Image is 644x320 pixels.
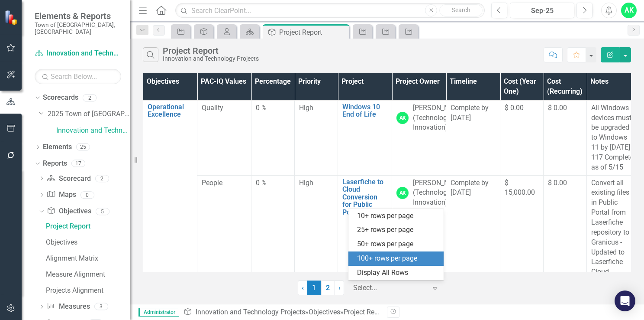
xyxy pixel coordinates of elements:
td: Double-Click to Edit [197,175,251,280]
td: Double-Click to Edit [295,100,338,175]
button: Sep-25 [510,3,574,18]
div: 0 % [256,178,290,188]
span: ‹ [302,284,304,292]
span: $ 0.00 [505,104,524,112]
div: » » [184,307,380,317]
a: Project Report [44,219,130,233]
div: 2 [95,175,109,182]
small: Town of [GEOGRAPHIC_DATA], [GEOGRAPHIC_DATA] [35,21,121,36]
a: 2 [321,281,335,295]
span: › [338,284,341,292]
span: High [299,104,313,112]
a: Projects Alignment [44,284,130,297]
div: [PERSON_NAME] (Technology & Innovation) [413,103,465,133]
span: Search [452,7,470,13]
span: $ 0.00 [548,179,567,187]
a: Elements [43,142,72,152]
div: Measure Alignment [46,271,130,278]
div: 3 [94,303,108,310]
a: Operational Excellence [148,103,193,118]
a: Innovation and Technology Projects [196,308,305,316]
div: 25 [76,144,90,151]
td: Double-Click to Edit [544,175,587,280]
div: [PERSON_NAME] (Technology & Innovation) [413,178,465,208]
span: Quality [202,104,223,112]
a: Reports [43,159,67,169]
a: Alignment Matrix [44,251,130,265]
td: Double-Click to Edit [446,100,500,175]
td: Double-Click to Edit [251,100,295,175]
span: Administrator [138,308,179,317]
div: AK [396,187,409,199]
button: Search [439,4,483,16]
a: Objectives [309,308,340,316]
div: 100+ rows per page [357,254,438,264]
td: Double-Click to Edit [544,100,587,175]
div: AK [396,112,409,124]
span: All Windows devices must be upgraded to Windows 11 by [DATE] - 117 Complete as of 5/15 [591,104,634,171]
div: Project Report [344,308,386,316]
div: Display All Rows [357,268,438,278]
span: Elements & Reports [35,11,121,21]
span: $ 0.00 [548,104,567,112]
div: Open Intercom Messenger [615,291,635,311]
div: Innovation and Technology Projects [163,56,259,62]
span: High [299,179,313,187]
div: Objectives [46,238,130,246]
a: Windows 10 End of Life [342,103,387,118]
span: $ 15,000.00 [505,179,535,197]
td: Double-Click to Edit Right Click for Context Menu [338,100,392,175]
td: Double-Click to Edit Right Click for Context Menu [338,175,392,280]
div: 2 [83,94,97,101]
a: Objectives [47,206,91,216]
div: Projects Alignment [46,287,130,294]
span: Complete by [DATE] [451,104,489,122]
td: Double-Click to Edit [446,175,500,280]
input: Search Below... [35,69,121,84]
div: 5 [96,208,109,215]
button: AK [621,3,637,18]
td: Double-Click to Edit [295,175,338,280]
div: 17 [71,160,85,167]
a: Scorecard [47,174,90,184]
td: Double-Click to Edit [197,100,251,175]
td: Double-Click to Edit [251,175,295,280]
div: 10+ rows per page [357,211,438,221]
div: 25+ rows per page [357,225,438,235]
td: Double-Click to Edit [392,175,446,280]
div: 50+ rows per page [357,239,438,249]
a: Innovation and Technology Projects [35,49,121,59]
td: Double-Click to Edit [392,100,446,175]
td: Double-Click to Edit [500,175,544,280]
a: 2025 Town of [GEOGRAPHIC_DATA] [48,109,130,119]
td: Double-Click to Edit [587,100,641,175]
div: Sep-25 [513,6,571,16]
div: Alignment Matrix [46,255,130,262]
a: Maps [47,190,76,200]
div: Project Report [279,27,347,38]
img: ClearPoint Strategy [4,10,19,25]
a: Scorecards [43,93,78,103]
a: Objectives [44,235,130,249]
a: Laserfiche to Cloud Conversion for Public Portal [342,178,387,216]
div: Project Report [46,222,130,230]
a: Measure Alignment [44,268,130,281]
input: Search ClearPoint... [175,3,485,18]
td: Double-Click to Edit [587,175,641,280]
span: People [202,179,222,187]
span: Complete by [DATE] [451,179,489,197]
div: 0 [80,191,94,199]
a: Measures [47,302,90,312]
td: Double-Click to Edit [500,100,544,175]
div: Project Report [163,46,259,56]
a: Innovation and Technology Projects [56,126,130,136]
div: 0 % [256,103,290,113]
span: Convert all existing files in Public Portal from Laserfiche repository to Granicus - Updated to L... [591,179,629,276]
span: 1 [307,281,321,295]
